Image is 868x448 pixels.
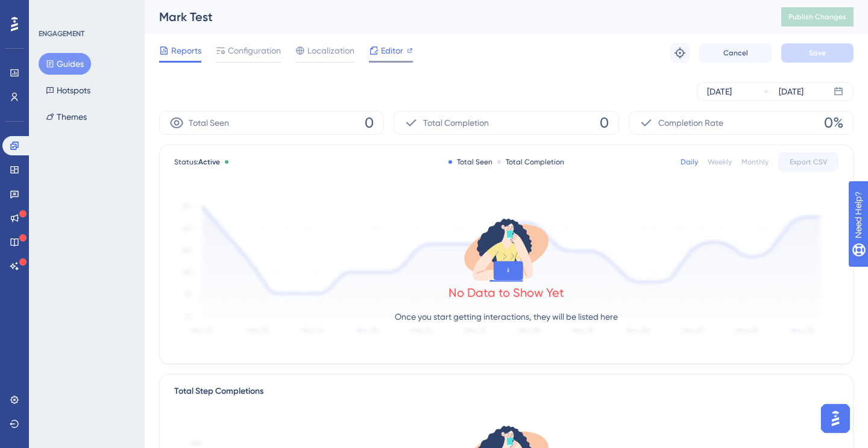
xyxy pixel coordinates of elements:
div: Total Seen [448,157,492,167]
p: Once you start getting interactions, they will be listed here [395,310,618,324]
span: Reports [171,43,201,58]
span: Need Help? [28,3,75,17]
button: Export CSV [778,152,838,172]
span: Publish Changes [788,12,846,22]
button: Cancel [699,43,772,63]
span: Localization [307,43,354,58]
div: Daily [681,157,698,167]
div: [DATE] [707,84,732,99]
span: Completion Rate [658,116,723,130]
span: Total Completion [423,116,489,130]
iframe: UserGuiding AI Assistant Launcher [817,400,854,437]
div: Total Completion [497,157,564,167]
span: Cancel [723,48,748,58]
span: Save [809,48,826,58]
button: Save [781,43,854,63]
div: Mark Test [159,8,751,25]
div: [DATE] [779,84,804,99]
span: 0 [365,113,374,132]
div: Monthly [741,157,769,167]
div: Weekly [708,157,732,167]
div: Total Step Completions [174,384,263,399]
div: No Data to Show Yet [448,284,564,301]
span: Status: [174,157,220,167]
span: Active [198,158,220,166]
div: ENGAGEMENT [39,29,84,39]
button: Hotspots [39,79,98,101]
span: Export CSV [790,157,828,167]
span: 0 [600,113,609,132]
span: Configuration [228,43,281,58]
span: Editor [381,43,403,58]
button: Publish Changes [781,7,854,26]
button: Themes [39,106,94,128]
span: Total Seen [189,116,229,130]
span: 0% [824,113,843,132]
button: Guides [39,53,91,75]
